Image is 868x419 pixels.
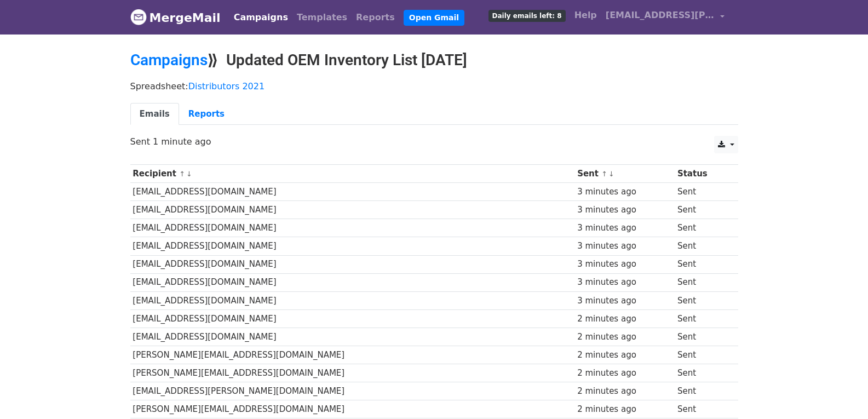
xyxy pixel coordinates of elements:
[404,10,464,26] a: Open Gmail
[577,367,672,380] div: 2 minutes ago
[675,201,729,219] td: Sent
[577,403,672,416] div: 2 minutes ago
[675,309,729,328] td: Sent
[130,346,575,364] td: [PERSON_NAME][EMAIL_ADDRESS][DOMAIN_NAME]
[130,237,575,255] td: [EMAIL_ADDRESS][DOMAIN_NAME]
[675,346,729,364] td: Sent
[577,240,672,252] div: 3 minutes ago
[130,219,575,237] td: [EMAIL_ADDRESS][DOMAIN_NAME]
[608,170,614,178] a: ↓
[577,349,672,361] div: 2 minutes ago
[675,219,729,237] td: Sent
[292,7,352,28] a: Templates
[130,255,575,273] td: [EMAIL_ADDRESS][DOMAIN_NAME]
[130,165,575,183] th: Recipient
[130,309,575,328] td: [EMAIL_ADDRESS][DOMAIN_NAME]
[130,103,179,125] a: Emails
[130,51,208,69] a: Campaigns
[601,4,729,30] a: [EMAIL_ADDRESS][PERSON_NAME][DOMAIN_NAME]
[229,7,292,28] a: Campaigns
[130,382,575,400] td: [EMAIL_ADDRESS][PERSON_NAME][DOMAIN_NAME]
[675,273,729,291] td: Sent
[675,165,729,183] th: Status
[130,291,575,309] td: [EMAIL_ADDRESS][DOMAIN_NAME]
[675,255,729,273] td: Sent
[179,103,234,125] a: Reports
[577,385,672,398] div: 2 minutes ago
[577,258,672,271] div: 3 minutes ago
[577,204,672,216] div: 3 minutes ago
[601,170,607,178] a: ↑
[179,170,185,178] a: ↑
[577,313,672,325] div: 2 minutes ago
[488,10,566,22] span: Daily emails left: 8
[577,186,672,198] div: 3 minutes ago
[130,273,575,291] td: [EMAIL_ADDRESS][DOMAIN_NAME]
[130,364,575,382] td: [PERSON_NAME][EMAIL_ADDRESS][DOMAIN_NAME]
[130,183,575,201] td: [EMAIL_ADDRESS][DOMAIN_NAME]
[130,9,147,25] img: MergeMail logo
[577,331,672,343] div: 2 minutes ago
[130,136,738,147] p: Sent 1 minute ago
[675,237,729,255] td: Sent
[130,400,575,418] td: [PERSON_NAME][EMAIL_ADDRESS][DOMAIN_NAME]
[130,81,738,92] p: Spreadsheet:
[188,81,265,91] a: Distributors 2021
[577,276,672,289] div: 3 minutes ago
[574,165,675,183] th: Sent
[484,4,570,26] a: Daily emails left: 8
[130,201,575,219] td: [EMAIL_ADDRESS][DOMAIN_NAME]
[675,328,729,346] td: Sent
[675,291,729,309] td: Sent
[130,328,575,346] td: [EMAIL_ADDRESS][DOMAIN_NAME]
[130,6,221,29] a: MergeMail
[577,222,672,234] div: 3 minutes ago
[675,183,729,201] td: Sent
[675,400,729,418] td: Sent
[186,170,192,178] a: ↓
[606,9,715,22] span: [EMAIL_ADDRESS][PERSON_NAME][DOMAIN_NAME]
[352,7,399,28] a: Reports
[675,382,729,400] td: Sent
[130,51,738,70] h2: ⟫ Updated OEM Inventory List [DATE]
[577,295,672,307] div: 3 minutes ago
[675,364,729,382] td: Sent
[570,4,601,26] a: Help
